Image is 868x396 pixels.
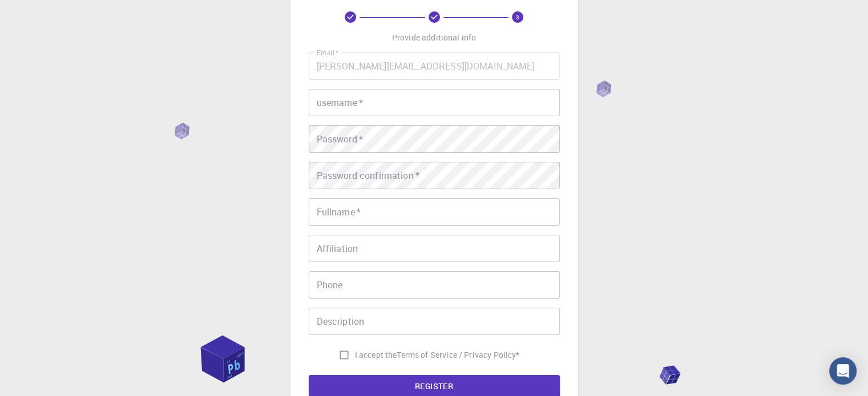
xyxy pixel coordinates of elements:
p: Terms of Service / Privacy Policy * [397,349,519,361]
text: 3 [516,13,519,21]
span: I accept the [355,349,397,361]
div: Open Intercom Messenger [829,357,857,385]
p: Provide additional info [392,32,476,43]
label: Email [317,48,338,58]
a: Terms of Service / Privacy Policy* [397,349,519,361]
